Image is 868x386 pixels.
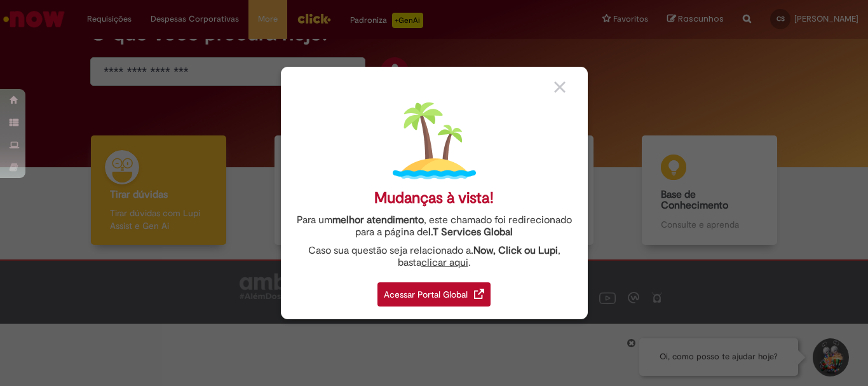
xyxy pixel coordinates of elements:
[474,289,484,299] img: redirect_link.png
[377,275,491,307] a: Acessar Portal Global
[374,189,494,207] div: Mudanças à vista!
[471,244,558,257] strong: .Now, Click ou Lupi
[290,214,578,238] div: Para um , este chamado foi redirecionado para a página de
[428,219,513,238] a: I.T Services Global
[290,245,578,269] div: Caso sua questão seja relacionado a , basta .
[421,249,468,269] a: clicar aqui
[554,81,566,93] img: close_button_grey.png
[332,214,424,226] strong: melhor atendimento
[393,99,476,183] img: island.png
[377,282,491,307] div: Acessar Portal Global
